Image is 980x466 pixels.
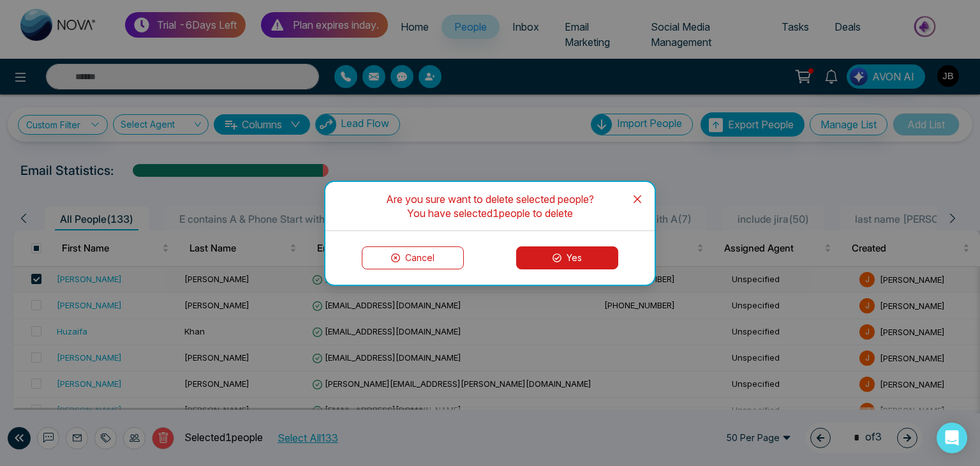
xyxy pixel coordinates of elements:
span: close [632,194,642,204]
button: Close [620,182,655,216]
div: Open Intercom Messenger [937,423,967,453]
button: Yes [516,246,618,269]
div: Are you sure want to delete selected people? You have selected 1 people to delete [351,192,629,220]
button: Cancel [362,246,464,269]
